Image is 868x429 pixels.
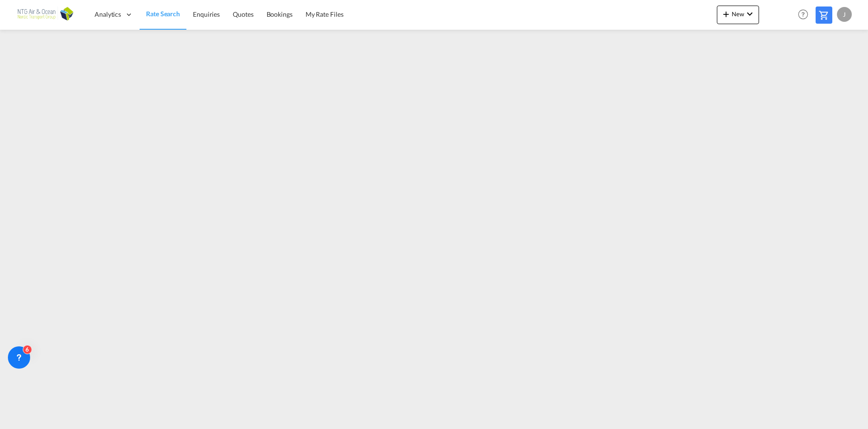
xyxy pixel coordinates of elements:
[267,10,293,18] span: Bookings
[837,7,852,22] div: J
[717,6,759,24] button: icon-plus 400-fgNewicon-chevron-down
[95,10,121,19] span: Analytics
[721,8,732,19] md-icon: icon-plus 400-fg
[14,4,77,25] img: e656f910b01211ecad38b5b032e214e6.png
[146,10,180,18] span: Rate Search
[721,10,755,18] span: New
[744,8,755,19] md-icon: icon-chevron-down
[306,10,344,18] span: My Rate Files
[233,10,253,18] span: Quotes
[795,6,816,23] div: Help
[193,10,220,18] span: Enquiries
[795,6,811,22] span: Help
